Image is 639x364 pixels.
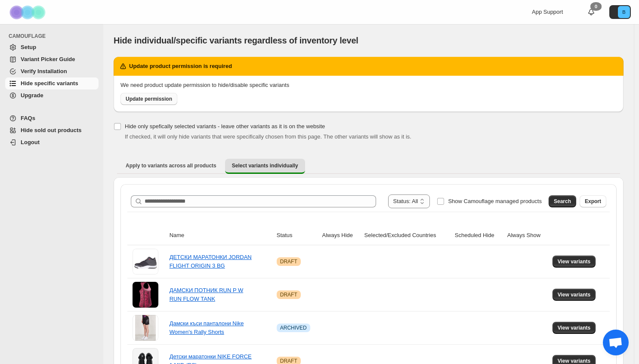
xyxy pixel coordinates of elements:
span: Avatar with initials B [618,6,630,18]
span: Hide individual/specific variants regardless of inventory level [114,36,358,45]
a: Setup [5,41,99,53]
div: 0 [590,2,602,11]
a: Hide sold out products [5,124,99,136]
button: View variants [553,289,596,301]
button: Search [549,195,576,207]
h2: Update product permission is required [129,62,232,71]
span: Export [585,198,601,205]
img: ДАМСКИ ПОТНИК RUN P W RUN FLOW TANK [133,282,158,308]
span: Hide sold out products [21,127,82,133]
span: FAQs [21,115,35,121]
button: Select variants individually [225,159,305,174]
th: Name [167,226,274,245]
th: Always Show [505,226,550,245]
span: Apply to variants across all products [126,162,216,169]
a: Upgrade [5,89,99,102]
span: Show Camouflage managed products [448,198,542,204]
button: Export [580,195,606,207]
a: ДАМСКИ ПОТНИК RUN P W RUN FLOW TANK [170,287,244,302]
a: Verify Installation [5,65,99,77]
span: DRAFT [280,258,297,265]
span: Verify Installation [21,68,67,74]
th: Always Hide [319,226,361,245]
span: Logout [21,139,40,145]
span: View variants [558,258,591,265]
th: Status [274,226,320,245]
div: Aprire la chat [603,330,629,355]
a: Дамски къси панталони Nike Women's Rally Shorts [170,320,244,335]
span: Update permission [126,96,172,102]
img: Camouflage [7,0,50,24]
span: App Support [532,9,563,15]
span: View variants [558,324,591,331]
a: ДЕТСКИ МАРАТОНКИ JORDAN FLIGHT ORIGIN 3 BG [170,254,252,269]
a: 0 [587,8,596,16]
text: B [622,9,625,15]
button: View variants [553,322,596,334]
th: Scheduled Hide [452,226,505,245]
th: Selected/Excluded Countries [362,226,452,245]
span: Search [554,198,571,205]
a: Logout [5,136,99,148]
span: Hide only spefically selected variants - leave other variants as it is on the website [125,123,325,130]
span: View variants [558,291,591,298]
a: Variant Picker Guide [5,53,99,65]
button: Avatar with initials B [609,5,631,19]
span: Hide specific variants [21,80,78,86]
a: Hide specific variants [5,77,99,89]
a: FAQs [5,112,99,124]
span: Upgrade [21,92,43,99]
span: Setup [21,44,36,50]
button: View variants [553,256,596,268]
button: Apply to variants across all products [119,159,223,173]
span: Select variants individually [232,162,298,169]
span: If checked, it will only hide variants that were specifically chosen from this page. The other va... [125,133,411,140]
span: Variant Picker Guide [21,56,75,62]
span: ARCHIVED [280,324,307,331]
span: CAMOUFLAGE [9,33,99,40]
span: DRAFT [280,291,297,298]
a: Update permission [120,93,177,105]
span: We need product update permission to hide/disable specific variants [120,82,289,88]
